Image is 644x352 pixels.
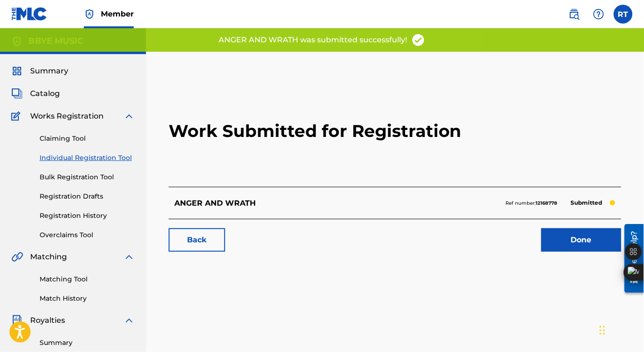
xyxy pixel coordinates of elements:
[123,251,135,263] img: expand
[536,200,558,206] strong: 12168778
[11,251,23,263] img: Matching
[30,111,104,122] span: Works Registration
[40,134,135,144] a: Claiming Tool
[40,230,135,240] a: Overclaims Tool
[40,153,135,163] a: Individual Registration Tool
[566,196,607,209] p: Submitted
[40,192,135,201] a: Registration Drafts
[219,34,408,46] p: ANGER AND WRATH was submitted successfully!
[101,8,134,19] span: Member
[30,315,65,326] span: Royalties
[84,8,95,20] img: Top Rightsholder
[593,8,604,20] img: help
[174,198,256,209] p: ANGER AND WRATH
[614,5,633,24] div: User Menu
[40,294,135,304] a: Match History
[169,228,225,252] a: Back
[597,307,644,352] iframe: Chat Widget
[11,88,23,99] img: Catalog
[11,7,48,21] img: MLC Logo
[600,316,605,344] div: Drag
[11,111,24,122] img: Works Registration
[541,228,621,252] a: Done
[589,5,608,24] div: Help
[11,65,68,77] a: SummarySummary
[11,65,23,77] img: Summary
[30,251,67,263] span: Matching
[40,338,135,348] a: Summary
[169,75,621,187] h2: Work Submitted for Registration
[40,274,135,284] a: Matching Tool
[11,88,60,99] a: CatalogCatalog
[618,221,644,296] iframe: Resource Center
[123,111,135,122] img: expand
[40,211,135,221] a: Registration History
[40,172,135,182] a: Bulk Registration Tool
[411,33,425,47] img: access
[11,315,23,326] img: Royalties
[30,65,68,77] span: Summary
[506,199,558,208] p: Ref number:
[569,8,580,20] img: search
[123,315,135,326] img: expand
[30,88,60,99] span: Catalog
[565,5,584,24] a: Public Search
